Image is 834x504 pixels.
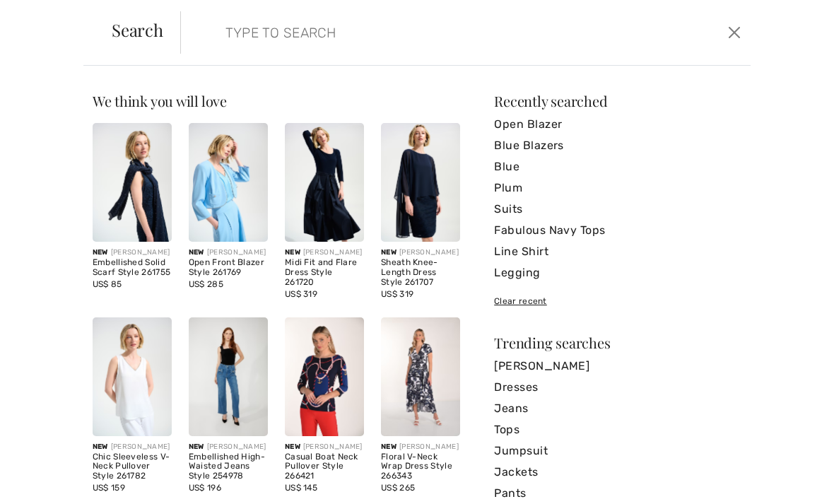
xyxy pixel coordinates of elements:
span: New [189,443,204,451]
a: Line Shirt [494,241,741,262]
span: US$ 85 [93,279,122,289]
img: Floral V-Neck Wrap Dress Style 266343. Midnight/off white [381,317,460,436]
div: Floral V-Neck Wrap Dress Style 266343 [381,452,460,481]
img: Sheath Knee-Length Dress Style 261707. Midnight Blue [381,123,460,242]
div: [PERSON_NAME] [189,442,268,452]
div: Chic Sleeveless V-Neck Pullover Style 261782 [93,452,172,481]
img: Embellished High-Waisted Jeans Style 254978. Blue [189,317,268,436]
span: US$ 145 [285,483,317,493]
div: Recently searched [494,94,741,108]
span: Search [112,21,163,38]
span: New [189,248,204,257]
div: [PERSON_NAME] [93,442,172,452]
div: Trending searches [494,336,741,350]
img: Midi Fit and Flare Dress Style 261720. Midnight Blue [285,123,364,242]
div: [PERSON_NAME] [285,247,364,258]
a: Pants [494,483,741,504]
span: US$ 319 [285,289,317,299]
a: Tops [494,419,741,440]
span: New [285,248,300,257]
span: US$ 319 [381,289,413,299]
div: Midi Fit and Flare Dress Style 261720 [285,258,364,287]
span: Help [33,10,61,23]
span: New [381,443,397,451]
a: Plum [494,177,741,199]
a: Suits [494,199,741,220]
div: Casual Boat Neck Pullover Style 266421 [285,452,364,481]
div: [PERSON_NAME] [381,247,460,258]
span: We think you will love [93,91,227,110]
button: Close [724,21,745,44]
input: TYPE TO SEARCH [215,11,597,54]
a: Jackets [494,462,741,483]
a: Jeans [494,398,741,419]
a: Legging [494,262,741,283]
img: Open Front Blazer Style 261769. Sky blue [189,123,268,242]
img: Embellished Solid Scarf Style 261755. Midnight Blue [93,123,172,242]
a: Fabulous Navy Tops [494,220,741,241]
a: Blue [494,156,741,177]
img: Casual Boat Neck Pullover Style 266421. Midnight/red [285,317,364,436]
div: Embellished Solid Scarf Style 261755 [93,258,172,278]
span: New [381,248,397,257]
span: US$ 159 [93,483,125,493]
div: [PERSON_NAME] [285,442,364,452]
span: New [285,443,300,451]
span: New [93,248,108,257]
div: [PERSON_NAME] [381,442,460,452]
a: Blue Blazers [494,135,741,156]
span: New [93,443,108,451]
span: US$ 196 [189,483,221,493]
a: Jumpsuit [494,440,741,462]
a: Dresses [494,377,741,398]
div: Embellished High-Waisted Jeans Style 254978 [189,452,268,481]
div: [PERSON_NAME] [93,247,172,258]
span: US$ 285 [189,279,223,289]
img: Chic Sleeveless V-Neck Pullover Style 261782. Sky blue [93,317,172,436]
div: Sheath Knee-Length Dress Style 261707 [381,258,460,287]
div: [PERSON_NAME] [189,247,268,258]
span: US$ 265 [381,483,415,493]
div: Clear recent [494,295,741,307]
a: Open Blazer [494,114,741,135]
div: Open Front Blazer Style 261769 [189,258,268,278]
a: [PERSON_NAME] [494,356,741,377]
